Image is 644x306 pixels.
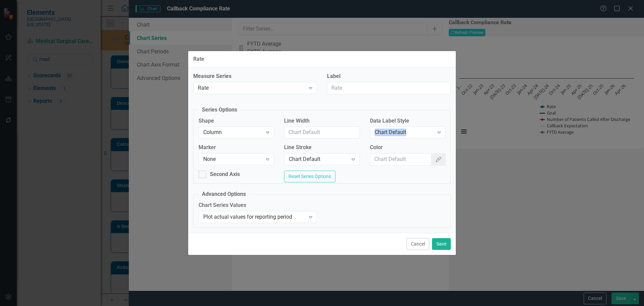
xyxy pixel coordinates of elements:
[327,82,451,94] input: Rate
[370,144,445,151] label: Color
[210,171,240,178] div: Second Axis
[199,202,317,209] label: Chart Series Values
[375,129,434,136] div: Chart Default
[284,144,360,151] label: Line Stroke
[199,190,249,198] legend: Advanced Options
[193,56,204,62] div: Rate
[370,117,445,125] label: Data Label Style
[199,106,240,114] legend: Series Options
[284,126,360,139] input: Chart Default
[193,73,317,80] label: Measure Series
[327,73,451,80] label: Label
[289,156,348,163] div: Chart Default
[203,213,305,221] div: Plot actual values for reporting period
[284,117,360,125] label: Line Width
[284,171,335,182] button: Reset Series Options
[432,238,451,250] button: Save
[203,129,262,136] div: Column
[203,156,262,163] div: None
[199,144,274,151] label: Marker
[407,238,429,250] button: Cancel
[199,117,274,125] label: Shape
[198,84,305,92] div: Rate
[370,153,432,166] input: Chart Default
